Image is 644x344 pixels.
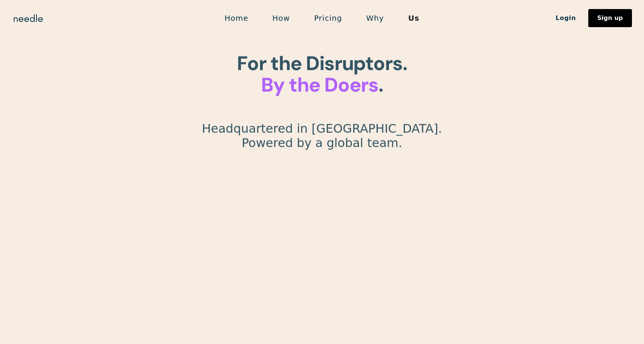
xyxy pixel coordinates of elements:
[396,10,432,26] a: Us
[354,10,396,26] a: Why
[261,72,378,98] span: By the Doers
[260,10,302,26] a: How
[543,12,588,25] a: Login
[202,121,442,150] p: Headquartered in [GEOGRAPHIC_DATA]. Powered by a global team.
[302,10,354,26] a: Pricing
[237,53,407,118] h1: For the Disruptors. ‍ . ‍
[597,15,623,21] div: Sign up
[588,9,632,27] a: Sign up
[212,10,260,26] a: Home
